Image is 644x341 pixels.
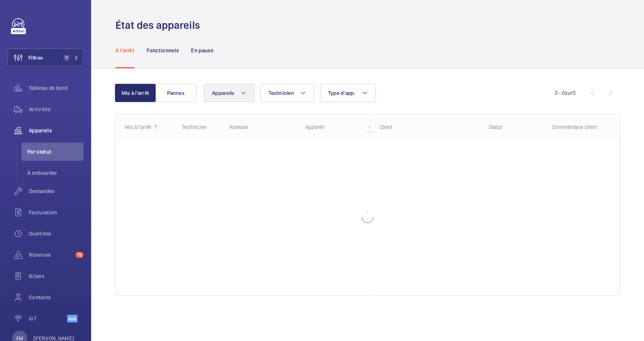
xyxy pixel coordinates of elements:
span: Technicien [268,90,294,96]
p: À l'arrêt [115,47,134,54]
button: Technicien [260,84,314,102]
span: 0 - 0 0 [555,90,576,96]
span: Filtres [28,54,43,61]
button: Appareils [204,84,254,102]
span: Beta [67,315,77,322]
button: Mis à l'arrêt [115,84,156,102]
span: À onboarder [27,169,84,177]
span: 75 [76,252,84,258]
span: sur [565,90,573,96]
span: Appareils [29,127,84,134]
span: Type d'app. [328,90,356,96]
span: Contacts [29,294,84,301]
button: Pannes [155,84,196,102]
h1: État des appareils [115,18,205,32]
span: Activités [29,105,84,113]
span: Facturation [29,209,84,216]
span: IoT [29,315,67,322]
span: Appareils [212,90,234,96]
span: Réserves [29,251,73,259]
span: Overtime [29,230,84,237]
button: Filtres1 [8,49,84,67]
p: En pause [191,47,213,54]
span: Tableau de bord [29,84,84,92]
span: 1 [63,55,69,61]
span: Par statut [27,148,84,156]
p: Fonctionnels [147,47,179,54]
button: Type d'app. [320,84,376,102]
span: Demandes [29,187,84,195]
span: Bilans [29,272,84,280]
